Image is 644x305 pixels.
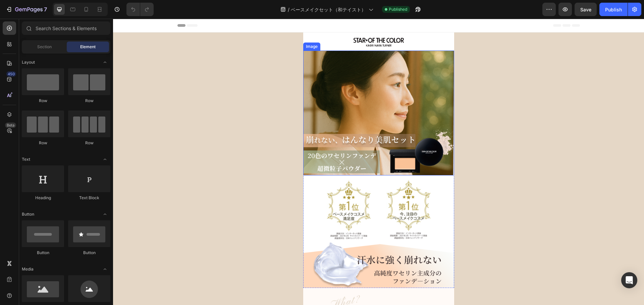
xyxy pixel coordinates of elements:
div: Row [68,98,110,104]
div: Text Block [68,195,110,201]
button: Publish [599,3,628,16]
div: Button [22,250,64,256]
img: gempages_446768302459454674-e6f99a65-8118-40bc-875c-2bb1fc9b0793.png [240,19,291,28]
span: Button [22,211,34,217]
span: Toggle open [100,264,110,275]
span: Save [580,7,591,12]
span: Element [80,44,96,50]
span: Toggle open [100,209,110,220]
div: Image [192,25,206,31]
img: gempages_446768302459454674-a23e5294-2f50-455b-8ea8-24d6c69286cd.png [190,157,341,269]
div: Heading [22,195,64,201]
span: Published [389,6,407,12]
button: Save [575,3,597,16]
p: 7 [44,5,47,13]
input: Search Sections & Elements [22,21,110,35]
span: / [288,6,289,13]
img: gempages_446768302459454674-e506472d-f533-4e7a-bed9-ef206cd7e0d3.png [190,32,341,157]
div: Publish [605,6,622,13]
div: Row [22,98,64,104]
div: 450 [6,71,16,77]
span: Media [22,266,34,272]
div: Row [68,140,110,146]
span: Toggle open [100,154,110,165]
span: ベースメイクセット（和テイスト） [291,6,366,13]
div: Row [22,140,64,146]
span: Layout [22,59,35,65]
span: Text [22,156,30,162]
button: 7 [3,3,50,16]
span: Toggle open [100,57,110,68]
div: Open Intercom Messenger [621,272,637,288]
div: Undo/Redo [126,3,154,16]
span: STAR OF THE COLOR [224,286,307,297]
span: Section [37,44,52,50]
iframe: Design area [113,19,644,305]
div: Button [68,250,110,256]
img: gempages_446768302459454674-40352bd0-09dc-428f-aa9e-42b59361c454.png [217,275,248,289]
div: Beta [5,123,16,128]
